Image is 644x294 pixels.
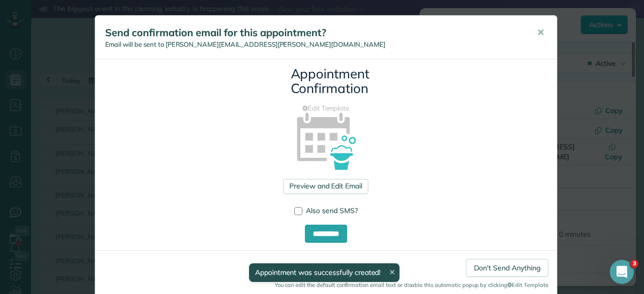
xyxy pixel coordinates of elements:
h3: Appointment Confirmation [291,67,361,95]
span: Also send SMS? [306,206,358,215]
a: Edit Template [103,104,549,113]
span: Email will be sent to [PERSON_NAME][EMAIL_ADDRESS][PERSON_NAME][DOMAIN_NAME] [105,40,385,48]
a: Don't Send Anything [466,259,548,277]
span: 3 [630,260,638,268]
div: Appointment was successfully created! [249,263,400,282]
span: ✕ [537,27,544,38]
h5: Send confirmation email for this appointment? [105,26,523,40]
img: appointment_confirmation_icon-141e34405f88b12ade42628e8c248340957700ab75a12ae832a8710e9b578dc5.png [281,95,371,185]
small: You can edit the default confirmation email text or disable this automatic popup by clicking Edit... [104,281,548,289]
a: Preview and Edit Email [283,179,368,194]
iframe: Intercom live chat [610,260,634,284]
